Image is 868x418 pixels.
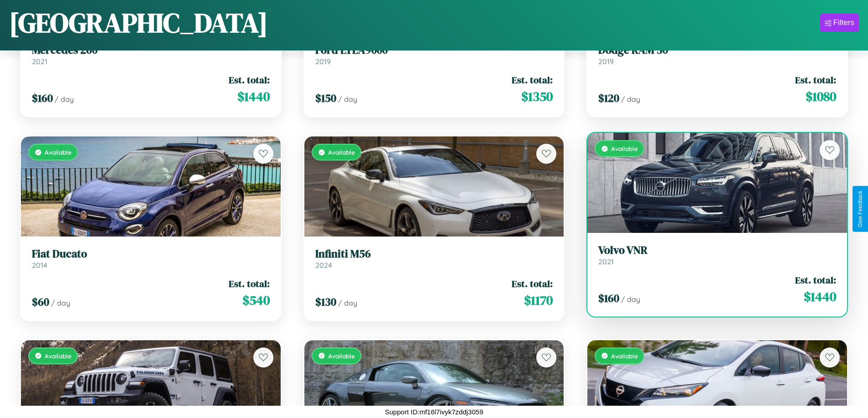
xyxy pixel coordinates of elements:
h3: Infiniti M56 [315,247,553,261]
span: / day [338,95,357,104]
a: Volvo VNR2021 [598,244,836,266]
span: 2021 [32,57,47,66]
span: 2014 [32,261,47,270]
span: Est. total: [229,277,270,290]
span: Available [611,145,638,152]
a: Ford LTLA90002019 [315,44,553,66]
span: / day [621,95,640,104]
span: $ 1080 [806,87,836,106]
a: Infiniti M562024 [315,247,553,270]
span: Available [328,148,355,156]
span: $ 1440 [804,287,836,306]
span: / day [621,295,640,304]
span: 2024 [315,261,332,270]
span: 2019 [598,57,614,66]
h3: Ford LTLA9000 [315,44,553,57]
a: Dodge RAM 502019 [598,44,836,66]
span: / day [55,95,74,104]
span: Available [45,352,72,360]
span: $ 540 [242,291,270,309]
h1: [GEOGRAPHIC_DATA] [9,4,268,41]
span: Est. total: [229,73,270,86]
span: $ 150 [315,91,336,106]
h3: Fiat Ducato [32,247,270,261]
span: 2019 [315,57,331,66]
span: Available [328,352,355,360]
div: Filters [833,18,854,27]
div: Give Feedback [857,191,863,227]
span: 2021 [598,257,614,266]
span: $ 60 [32,294,49,309]
button: Filters [820,14,859,32]
span: Available [611,352,638,360]
span: / day [51,298,70,307]
span: / day [338,298,357,307]
h3: Mercedes 260 [32,44,270,57]
span: $ 1170 [524,291,553,309]
span: $ 1350 [521,87,553,106]
span: Est. total: [512,73,553,86]
span: $ 160 [32,91,53,106]
span: $ 130 [315,294,336,309]
a: Fiat Ducato2014 [32,247,270,270]
a: Mercedes 2602021 [32,44,270,66]
p: Support ID: mf16l7ivyk7zddj3059 [385,406,483,418]
span: Available [45,148,72,156]
span: $ 1440 [237,87,270,106]
span: Est. total: [512,277,553,290]
span: $ 120 [598,91,619,106]
h3: Volvo VNR [598,244,836,257]
span: Est. total: [795,273,836,287]
span: $ 160 [598,291,619,306]
h3: Dodge RAM 50 [598,44,836,57]
span: Est. total: [795,73,836,86]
